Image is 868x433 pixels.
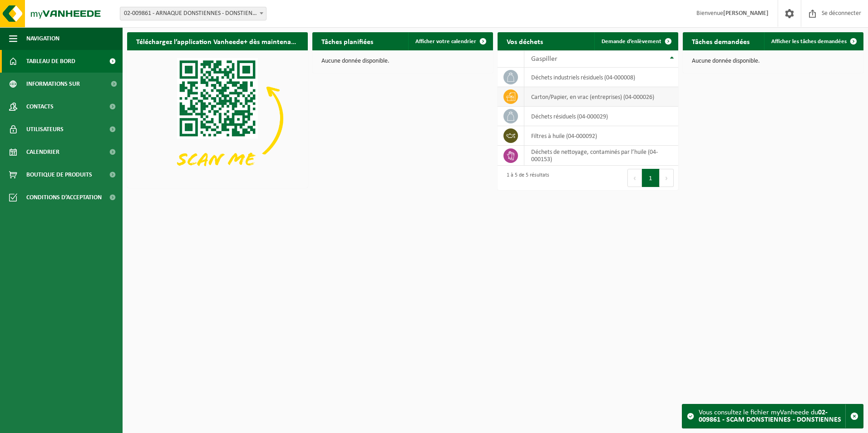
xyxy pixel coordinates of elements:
[26,163,92,186] span: Boutique de produits
[26,27,59,50] span: Navigation
[26,73,105,95] span: Informations sur l’entreprise
[120,7,266,20] span: 02-009861 - SCAM DONSTIENNES - DONSTIENNES
[723,10,769,17] strong: [PERSON_NAME]
[642,169,660,187] button: 1
[699,404,845,428] div: Vous consultez le fichier myVanheede du
[26,118,64,141] span: Utilisateurs
[415,39,476,44] span: Afficher votre calendrier
[771,39,847,44] span: Afficher les tâches demandées
[26,141,59,163] span: Calendrier
[627,169,642,187] button: Précédent
[524,68,678,87] td: Déchets industriels résiduels (04-000008)
[594,32,677,50] a: Demande d’enlèvement
[699,409,841,423] strong: 02-009861 - SCAM DONSTIENNES - DONSTIENNES
[764,32,863,50] a: Afficher les tâches demandées
[26,50,75,73] span: Tableau de bord
[692,58,854,64] p: Aucune donnée disponible.
[127,50,308,186] img: Téléchargez l’application VHEPlus
[502,168,549,188] div: 1 à 5 de 5 résultats
[321,58,484,64] p: Aucune donnée disponible.
[26,95,54,118] span: Contacts
[26,186,102,209] span: Conditions d’acceptation
[524,107,678,126] td: Déchets résiduels (04-000029)
[312,32,382,50] h2: Tâches planifiées
[524,126,678,146] td: Filtres à huile (04-000092)
[602,39,661,44] span: Demande d’enlèvement
[498,32,552,50] h2: Vos déchets
[531,55,557,63] span: Gaspiller
[524,146,678,166] td: Déchets de nettoyage, contaminés par l’huile (04-000153)
[660,169,674,187] button: Prochain
[683,32,759,50] h2: Tâches demandées
[120,7,266,20] span: 02-009861 - SCAM DONSTIENNES - DONSTIENNES
[408,32,492,50] a: Afficher votre calendrier
[127,32,308,50] h2: Téléchargez l’application Vanheede+ dès maintenant !
[524,87,678,107] td: Carton/Papier, en vrac (entreprises) (04-000026)
[696,10,769,17] font: Bienvenue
